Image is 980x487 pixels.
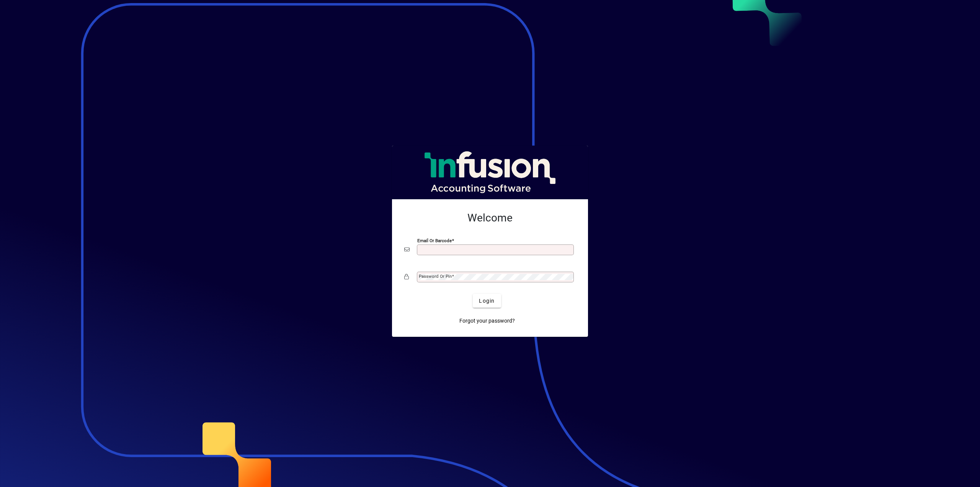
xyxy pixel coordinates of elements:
[473,294,501,308] button: Login
[417,238,452,243] mat-label: Email or Barcode
[479,297,495,305] span: Login
[404,212,576,225] h2: Welcome
[459,317,515,325] span: Forgot your password?
[419,274,452,279] mat-label: Password or Pin
[456,314,518,328] a: Forgot your password?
